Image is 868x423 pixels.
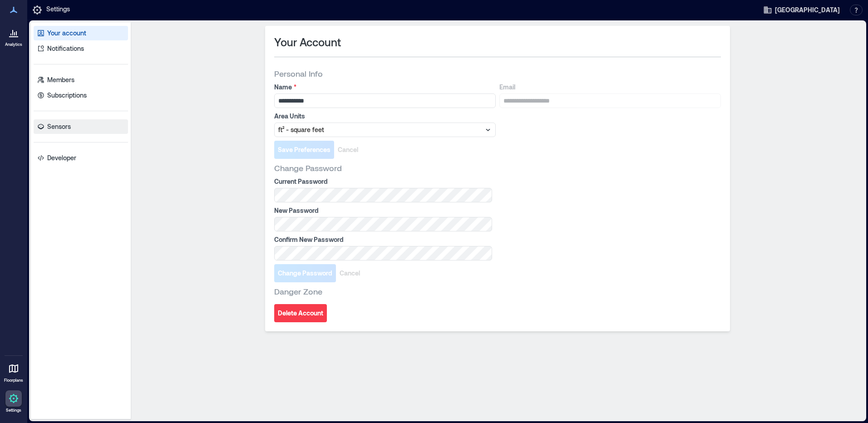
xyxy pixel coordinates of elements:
[274,264,336,282] button: Change Password
[3,388,25,416] a: Settings
[334,141,362,159] button: Cancel
[4,378,23,383] p: Floorplans
[47,29,86,38] p: Your account
[47,91,87,100] p: Subscriptions
[34,73,128,87] a: Members
[499,83,719,92] label: Email
[274,83,494,92] label: Name
[274,177,490,186] label: Current Password
[278,145,330,154] span: Save Preferences
[340,269,360,278] span: Cancel
[274,35,341,49] span: Your Account
[34,88,128,103] a: Subscriptions
[34,26,128,40] a: Your account
[34,151,128,165] a: Developer
[274,304,327,322] button: Delete Account
[1,358,26,386] a: Floorplans
[274,235,490,244] label: Confirm New Password
[47,75,74,84] p: Members
[47,44,84,53] p: Notifications
[274,162,342,173] span: Change Password
[34,119,128,134] a: Sensors
[274,68,323,79] span: Personal Info
[338,145,358,154] span: Cancel
[278,269,332,278] span: Change Password
[6,408,21,413] p: Settings
[274,206,490,215] label: New Password
[760,3,843,17] button: [GEOGRAPHIC_DATA]
[336,264,364,282] button: Cancel
[274,112,494,121] label: Area Units
[5,42,22,47] p: Analytics
[46,5,70,15] p: Settings
[47,153,76,162] p: Developer
[278,309,323,318] span: Delete Account
[274,141,334,159] button: Save Preferences
[34,41,128,56] a: Notifications
[775,5,840,15] span: [GEOGRAPHIC_DATA]
[47,122,71,131] p: Sensors
[2,22,25,50] a: Analytics
[274,286,322,297] span: Danger Zone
